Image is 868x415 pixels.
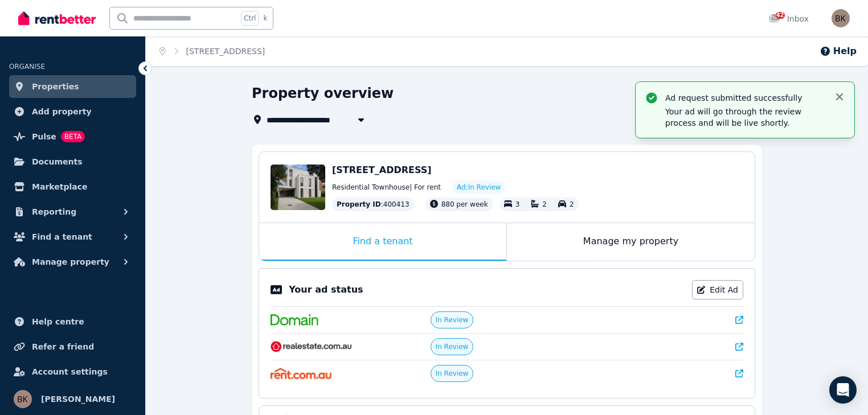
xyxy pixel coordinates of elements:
a: Documents [9,150,136,173]
span: Add property [32,105,92,118]
span: 2 [542,200,547,208]
span: In Review [436,315,469,324]
span: Find a tenant [32,230,92,244]
a: Marketplace [9,175,136,198]
span: 3 [515,200,520,208]
img: Domain.com.au [271,314,318,326]
a: Add property [9,100,136,123]
div: Open Intercom Messenger [829,376,857,404]
div: Inbox [769,13,809,24]
span: Manage property [32,255,109,269]
a: Properties [9,75,136,98]
a: PulseBETA [9,125,136,148]
div: : 400413 [332,198,414,211]
button: Help [820,44,857,58]
a: Account settings [9,360,136,383]
img: Bella K [14,390,32,408]
nav: Breadcrumb [146,36,279,66]
span: Marketplace [32,180,87,194]
button: Reporting [9,200,136,223]
p: Your ad will go through the review process and will be live shortly. [665,106,825,129]
a: Edit Ad [692,280,743,299]
span: Properties [32,80,79,93]
div: Find a tenant [259,223,506,261]
img: Bella K [832,9,850,27]
span: In Review [436,369,469,378]
a: Refer a friend [9,335,136,358]
span: Ctrl [241,11,259,26]
span: ORGANISE [9,63,45,71]
span: 2 [570,200,574,208]
span: Reporting [32,205,76,219]
span: [STREET_ADDRESS] [332,165,432,175]
button: Manage property [9,250,136,273]
span: Property ID [337,200,381,209]
span: 880 per week [441,200,488,208]
a: Help centre [9,310,136,333]
span: In Review [436,342,469,351]
span: Help centre [32,315,84,328]
p: Ad request submitted successfully [665,92,825,104]
span: k [263,14,267,23]
img: RentBetter [18,10,96,27]
span: Ad: In Review [457,183,501,192]
h1: Property overview [252,84,394,102]
div: Manage my property [507,223,755,261]
img: Rent.com.au [271,368,331,379]
span: Refer a friend [32,340,94,354]
span: Pulse [32,130,56,143]
span: Account settings [32,365,108,379]
span: BETA [61,131,85,142]
button: Find a tenant [9,225,136,248]
span: Residential Townhouse | For rent [332,183,441,192]
a: [STREET_ADDRESS] [186,47,265,56]
p: Your ad status [289,283,363,297]
span: 42 [776,12,785,19]
span: [PERSON_NAME] [41,392,115,406]
span: Documents [32,155,83,169]
img: RealEstate.com.au [271,341,352,352]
